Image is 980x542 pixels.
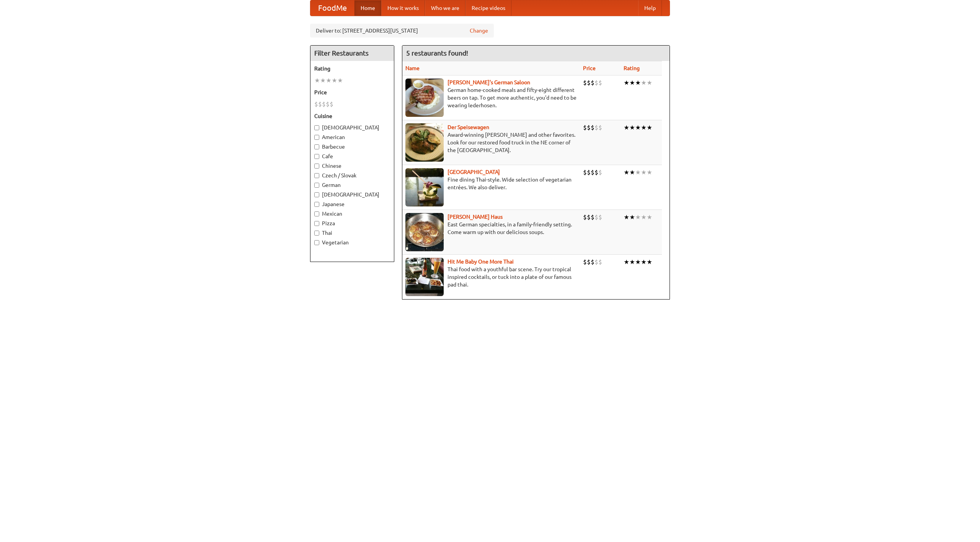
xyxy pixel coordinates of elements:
li: $ [595,79,598,87]
label: Cafe [314,152,390,160]
label: [DEMOGRAPHIC_DATA] [314,124,390,131]
input: Japanese [314,202,319,207]
li: $ [322,100,326,108]
input: [DEMOGRAPHIC_DATA] [314,192,319,197]
img: esthers.jpg [405,79,444,117]
a: Hit Me Baby One More Thai [448,259,514,265]
input: Cafe [314,154,319,159]
li: ★ [635,213,641,221]
li: ★ [647,123,652,132]
li: $ [587,79,591,87]
li: $ [330,100,333,108]
li: $ [583,213,587,221]
li: ★ [624,79,629,87]
li: $ [318,100,322,108]
li: ★ [624,213,629,221]
p: Thai food with a youthful bar scene. Try our tropical inspired cocktails, or tuck into a plate of... [405,265,577,288]
li: $ [595,258,598,266]
input: Thai [314,231,319,236]
label: Chinese [314,162,390,170]
li: ★ [641,168,647,177]
a: Change [470,27,488,34]
li: ★ [629,258,635,266]
li: ★ [641,213,647,221]
label: Japanese [314,200,390,208]
label: Barbecue [314,143,390,151]
li: $ [598,123,602,132]
input: Mexican [314,211,319,216]
a: Help [638,0,662,16]
h5: Price [314,88,390,96]
li: ★ [629,168,635,177]
label: [DEMOGRAPHIC_DATA] [314,191,390,198]
li: $ [583,79,587,87]
img: kohlhaus.jpg [405,213,444,251]
li: $ [591,168,595,177]
li: ★ [337,76,343,85]
li: ★ [641,79,647,87]
div: Deliver to: [STREET_ADDRESS][US_STATE] [310,24,494,38]
li: ★ [629,79,635,87]
input: Chinese [314,164,319,169]
li: ★ [647,213,652,221]
a: [PERSON_NAME]'s German Saloon [448,79,530,85]
li: ★ [647,258,652,266]
p: Award-winning [PERSON_NAME] and other favorites. Look for our restored food truck in the NE corne... [405,131,577,154]
li: ★ [641,258,647,266]
img: speisewagen.jpg [405,123,444,162]
li: $ [598,213,602,221]
li: $ [591,79,595,87]
a: Name [405,65,420,71]
li: $ [587,168,591,177]
a: [PERSON_NAME] Haus [448,214,503,220]
label: Mexican [314,210,390,218]
li: ★ [629,123,635,132]
ng-pluralize: 5 restaurants found! [406,49,468,57]
h5: Cuisine [314,112,390,120]
a: Rating [624,65,640,71]
li: $ [595,123,598,132]
label: American [314,133,390,141]
li: ★ [314,76,320,85]
input: [DEMOGRAPHIC_DATA] [314,125,319,130]
li: ★ [320,76,326,85]
h4: Filter Restaurants [310,46,394,61]
li: ★ [635,168,641,177]
a: [GEOGRAPHIC_DATA] [448,169,500,175]
h5: Rating [314,65,390,72]
li: $ [587,123,591,132]
li: ★ [647,168,652,177]
li: ★ [332,76,337,85]
li: $ [583,168,587,177]
label: German [314,181,390,189]
li: $ [598,168,602,177]
label: Vegetarian [314,239,390,246]
li: $ [587,213,591,221]
li: $ [587,258,591,266]
a: Who we are [425,0,465,16]
label: Thai [314,229,390,237]
li: ★ [326,76,332,85]
li: $ [591,123,595,132]
li: $ [583,258,587,266]
label: Pizza [314,219,390,227]
input: Vegetarian [314,240,319,245]
li: ★ [629,213,635,221]
li: ★ [624,168,629,177]
li: $ [591,213,595,221]
p: East German specialties, in a family-friendly setting. Come warm up with our delicious soups. [405,221,577,236]
img: babythai.jpg [405,258,444,296]
li: $ [583,123,587,132]
li: ★ [647,79,652,87]
li: ★ [641,123,647,132]
li: $ [326,100,330,108]
a: Price [583,65,596,71]
b: Der Speisewagen [448,124,489,130]
li: $ [598,79,602,87]
input: American [314,135,319,140]
li: $ [598,258,602,266]
input: German [314,183,319,188]
li: $ [314,100,318,108]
